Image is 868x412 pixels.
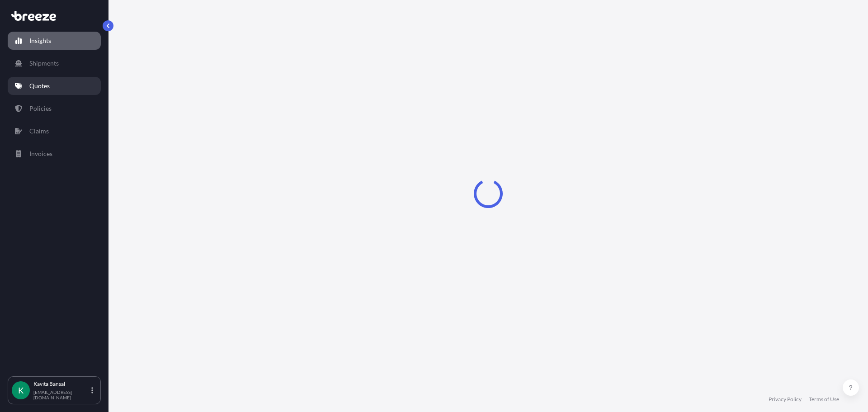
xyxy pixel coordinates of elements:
[8,145,101,163] a: Invoices
[33,389,90,400] p: [EMAIL_ADDRESS][DOMAIN_NAME]
[8,32,101,50] a: Insights
[29,36,51,45] p: Insights
[8,99,101,118] a: Policies
[29,149,52,158] p: Invoices
[18,386,24,395] span: K
[29,127,49,136] p: Claims
[29,104,52,113] p: Policies
[29,81,50,90] p: Quotes
[769,396,802,403] a: Privacy Policy
[8,54,101,72] a: Shipments
[33,380,90,388] p: Kavita Bansal
[809,396,839,403] a: Terms of Use
[8,122,101,140] a: Claims
[29,59,59,68] p: Shipments
[8,77,101,95] a: Quotes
